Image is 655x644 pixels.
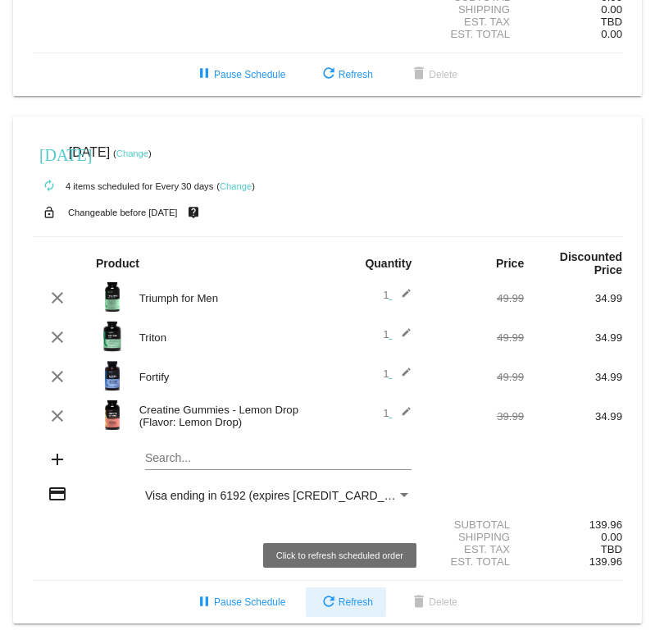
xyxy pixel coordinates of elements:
mat-icon: refresh [319,593,339,613]
mat-icon: clear [48,367,67,386]
div: Est. Total [425,28,524,40]
span: Pause Schedule [194,69,285,80]
div: 49.99 [425,292,524,304]
mat-icon: clear [48,406,67,426]
span: Pause Schedule [194,596,285,608]
mat-select: Payment Method [145,489,412,502]
strong: Price [496,257,524,270]
div: Triumph for Men [131,292,328,304]
mat-icon: edit [392,288,412,308]
span: Refresh [319,596,373,608]
div: 139.96 [524,518,622,531]
div: 49.99 [425,331,524,344]
div: 34.99 [524,331,622,344]
span: Visa ending in 6192 (expires [CREDIT_CARD_DATA]) [145,489,420,502]
span: 1 [383,368,412,380]
div: Shipping [425,3,524,16]
img: Image-1-Carousel-Triton-Transp.png [96,320,129,353]
div: Shipping [425,531,524,543]
button: Refresh [306,587,386,617]
div: Subtotal [425,518,524,531]
div: 39.99 [425,410,524,422]
small: ( ) [216,181,255,191]
button: Delete [396,587,471,617]
img: Image-1-Triumph_carousel-front-transp.png [96,281,129,313]
mat-icon: delete [409,65,429,84]
a: Change [220,181,252,191]
small: Changeable before [DATE] [68,208,178,217]
button: Pause Schedule [181,60,298,89]
span: 139.96 [589,555,622,568]
span: 1 [383,289,412,301]
span: Delete [409,69,457,80]
div: 34.99 [524,410,622,422]
mat-icon: delete [409,593,429,613]
mat-icon: clear [48,288,67,308]
span: 0.00 [601,531,622,543]
span: Delete [409,596,457,608]
small: 4 items scheduled for Every 30 days [33,181,213,191]
strong: Discounted Price [560,250,622,276]
mat-icon: [DATE] [39,144,59,163]
mat-icon: lock_open [39,202,59,223]
span: TBD [601,543,622,555]
span: TBD [601,16,622,28]
small: ( ) [113,148,152,158]
mat-icon: edit [392,406,412,426]
mat-icon: clear [48,327,67,347]
mat-icon: add [48,450,67,469]
a: Change [116,148,148,158]
button: Pause Schedule [181,587,298,617]
mat-icon: autorenew [39,176,59,196]
span: 1 [383,328,412,340]
button: Refresh [306,60,386,89]
span: 0.00 [601,28,622,40]
mat-icon: refresh [319,65,339,84]
mat-icon: credit_card [48,484,67,504]
mat-icon: live_help [184,202,203,223]
div: Triton [131,331,328,344]
span: Refresh [319,69,373,80]
button: Delete [396,60,471,89]
div: Fortify [131,371,328,383]
mat-icon: edit [392,367,412,386]
strong: Product [96,257,139,270]
div: Est. Tax [425,543,524,555]
mat-icon: pause [194,65,214,84]
strong: Quantity [365,257,412,270]
input: Search... [145,452,412,465]
mat-icon: edit [392,327,412,347]
div: 34.99 [524,371,622,383]
span: 1 [383,407,412,419]
img: Image-1-Creatine-Gummies-Roman-Berezecky_optimized.png [96,399,129,432]
mat-icon: pause [194,593,214,613]
img: Image-1-Carousel-Fortify-Transp.png [96,359,129,392]
div: 49.99 [425,371,524,383]
div: Est. Tax [425,16,524,28]
div: Creatine Gummies - Lemon Drop (Flavor: Lemon Drop) [131,404,328,428]
span: 0.00 [601,3,622,16]
div: Est. Total [425,555,524,568]
div: 34.99 [524,292,622,304]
